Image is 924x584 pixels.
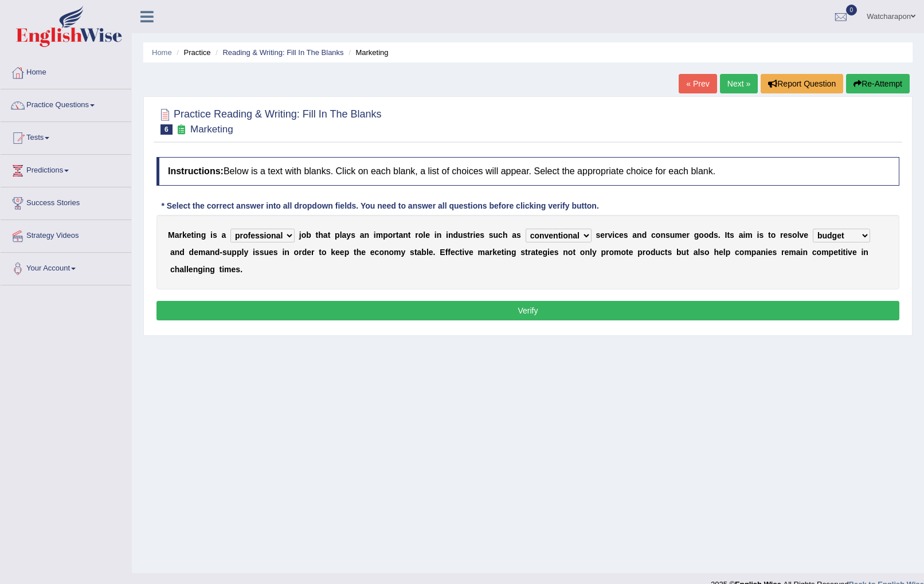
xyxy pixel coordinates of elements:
b: t [319,248,322,257]
b: h [318,230,323,240]
b: e [784,230,788,240]
b: p [237,248,242,257]
b: c [660,248,665,257]
b: e [804,230,808,240]
b: d [189,248,194,257]
b: g [542,248,547,257]
b: n [284,248,289,257]
b: s [222,248,227,257]
b: e [629,248,633,257]
b: n [205,265,210,274]
b: r [528,248,531,257]
b: e [335,248,340,257]
b: a [398,230,403,240]
b: t [460,248,463,257]
li: Marketing [346,47,388,58]
b: E [440,248,445,257]
b: m [789,248,796,257]
b: l [186,265,189,274]
b: a [175,230,179,240]
b: p [335,230,340,240]
b: e [429,248,433,257]
b: t [525,248,528,257]
b: t [328,230,331,240]
b: n [196,230,201,240]
b: s [516,230,521,240]
b: d [642,230,647,240]
b: i [203,265,205,274]
b: m [394,248,401,257]
b: e [307,248,311,257]
b: e [538,248,543,257]
b: r [605,230,608,240]
b: o [389,248,394,257]
b: l [698,248,700,257]
b: o [568,248,573,257]
b: t [502,248,504,257]
b: e [550,248,554,257]
b: d [708,230,714,240]
b: t [626,248,629,257]
b: e [619,230,624,240]
b: e [340,248,344,257]
b: u [682,248,687,257]
b: m [478,248,485,257]
b: i [194,230,196,240]
b: c [651,230,656,240]
b: m [376,230,383,240]
b: o [418,230,424,240]
b: v [464,248,469,257]
a: Predictions [1,155,131,183]
b: p [726,248,731,257]
b: o [645,248,651,257]
b: c [614,230,619,240]
b: r [179,230,182,240]
b: o [699,230,704,240]
b: t [354,248,357,257]
b: s [520,248,525,257]
b: a [796,248,801,257]
b: i [757,230,759,240]
b: a [360,230,365,240]
b: t [191,230,194,240]
b: n [403,230,408,240]
b: n [506,248,511,257]
b: p [751,248,757,257]
a: Home [152,48,172,57]
b: t [665,248,668,257]
b: s [596,230,600,240]
b: u [655,248,660,257]
b: a [205,248,210,257]
b: c [375,248,379,257]
b: . [240,265,242,274]
a: Home [1,57,131,85]
b: n [637,230,642,240]
b: o [322,248,327,257]
b: t [573,248,575,257]
b: o [621,248,626,257]
b: a [531,248,535,257]
span: 0 [846,5,858,15]
b: c [812,248,817,257]
b: l [423,230,425,240]
b: h [357,248,362,257]
b: e [361,248,366,257]
b: e [187,230,191,240]
b: s [714,230,718,240]
b: t [843,248,846,257]
b: a [179,265,184,274]
li: Practice [174,47,210,58]
b: p [829,248,834,257]
a: Success Stories [1,187,131,216]
b: i [504,248,506,257]
b: h [175,265,180,274]
b: r [606,248,609,257]
b: n [210,248,215,257]
b: s [255,248,260,257]
b: a [221,230,226,240]
b: r [299,248,302,257]
b: d [651,248,656,257]
b: a [323,230,328,240]
b: g [511,248,516,257]
b: . [433,248,436,257]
